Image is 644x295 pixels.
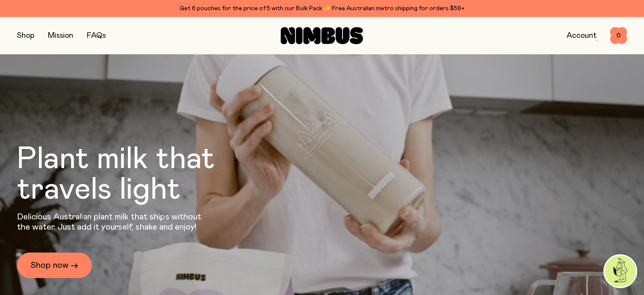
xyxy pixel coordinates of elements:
[17,144,261,205] h1: Plant milk that travels light
[605,256,636,287] img: agent
[87,32,106,39] a: FAQs
[567,32,597,39] a: Account
[17,212,207,232] p: Delicious Australian plant milk that ships without the water. Just add it yourself, shake and enjoy!
[610,27,627,44] button: 0
[17,253,92,278] a: Shop now →
[17,3,627,14] div: Get 6 pouches for the price of 5 with our Bulk Pack ✨ Free Australian metro shipping for orders $59+
[48,32,73,39] a: Mission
